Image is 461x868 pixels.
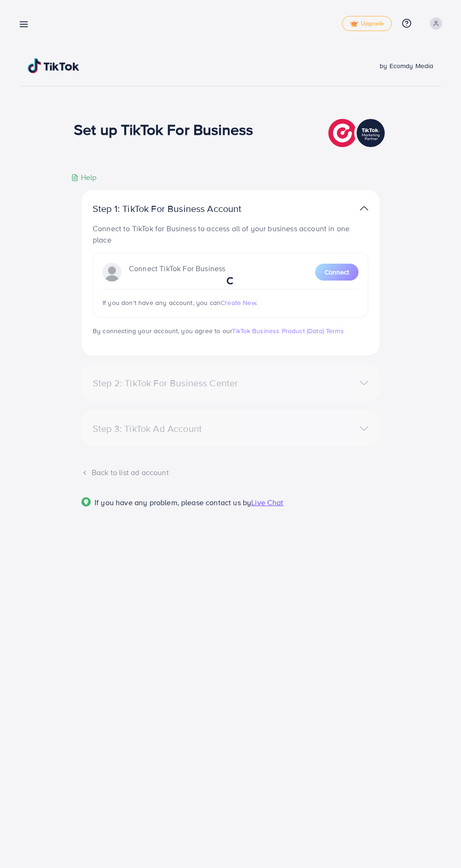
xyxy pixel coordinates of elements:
div: Help [71,172,97,183]
span: Upgrade [350,20,384,27]
img: TikTok partner [328,117,387,149]
img: TikTok partner [360,202,368,215]
p: Step 1: TikTok For Business Account [93,203,271,214]
img: Popup guide [81,497,91,507]
img: tick [350,21,358,27]
span: by Ecomdy Media [380,61,433,70]
a: tickUpgrade [342,16,392,31]
img: TikTok [28,58,79,73]
span: Live Chat [251,497,283,508]
span: If you have any problem, please contact us by [95,497,251,508]
h1: Set up TikTok For Business [74,120,253,138]
div: Back to list ad account [81,467,380,478]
